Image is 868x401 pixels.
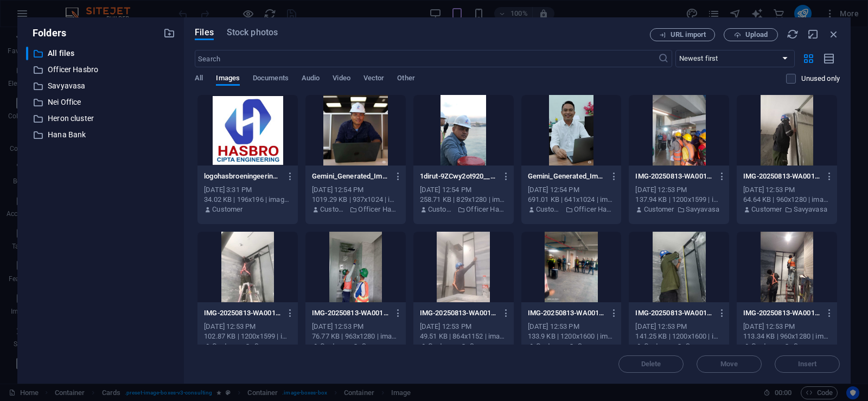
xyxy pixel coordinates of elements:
div: 258.71 KB | 829x1280 | image/jpeg [420,195,507,205]
button: Upload [724,28,778,41]
p: Customer [644,205,674,214]
span: URL import [671,31,706,38]
p: Customer [212,341,242,351]
div: [DATE] 12:53 PM [420,322,507,332]
p: Displays only files that are not in use on the website. Files added during this session can still... [801,74,840,84]
p: Savyavasa [254,341,288,351]
span: Stock photos [227,26,278,39]
p: IMG-20250813-WA0015-fwW72SF1MvO_LFAe3e31XA.jpg [312,308,389,318]
p: Savyavasa [686,205,719,214]
div: [DATE] 12:53 PM [204,322,291,332]
p: Customer [320,341,350,351]
p: Officer Hasbro [574,205,615,214]
p: IMG-20250813-WA0013-oKt4x7nvPTV693xf5XvGcQ.jpg [528,308,605,318]
p: Heron cluster [48,112,155,125]
div: [DATE] 12:53 PM [528,322,615,332]
div: [DATE] 12:53 PM [635,185,723,195]
button: URL import [650,28,715,41]
p: Nei Office [48,96,155,109]
p: Hana Bank [48,129,155,141]
p: Savyavasa [48,80,155,92]
div: By: Customer | Folder: Savyavasa [528,341,615,351]
div: [DATE] 12:53 PM [743,185,831,195]
div: 102.87 KB | 1200x1599 | image/jpeg [204,332,291,341]
input: Search [195,50,658,67]
p: Savyavasa [686,341,719,351]
span: All [195,72,203,87]
span: Files [195,26,214,39]
span: Video [333,72,350,87]
p: Savyavasa [470,341,503,351]
div: [DATE] 12:53 PM [743,322,831,332]
p: Customer [751,205,782,214]
div: [DATE] 12:53 PM [312,322,399,332]
span: Images [216,72,240,87]
p: Savyavasa [362,341,395,351]
span: Upload [745,31,768,38]
div: ​ [26,47,28,60]
div: By: Customer | Folder: Savyavasa [204,341,291,351]
p: IMG-20250813-WA0011-9ZDsQFAoK2OR0Lu4juEIfQ.jpg [743,308,820,318]
div: By: Customer | Folder: Savyavasa [420,341,507,351]
div: [DATE] 12:54 PM [312,185,399,195]
div: 64.64 KB | 960x1280 | image/jpeg [743,195,831,205]
div: Nei Office [26,96,175,109]
p: IMG-20250813-WA0012-nSAUSHaYwpCSEJlxvbI56g.jpg [635,308,712,318]
i: Close [828,28,840,40]
p: Savyavasa [794,341,827,351]
p: Savyavasa [794,205,827,214]
p: Customer [536,341,566,351]
p: logohasbroeningeering-HzoFKiEpWONUl_dIIkfwxw-8DL-LUW2hcYJAy0BzRF6Kw.png [204,171,281,181]
p: IMG-20250813-WA0014-cu7_VGh5geOIjIy5cPGH1w.jpg [420,308,497,318]
div: 137.94 KB | 1200x1599 | image/jpeg [635,195,723,205]
p: Customer [428,341,458,351]
div: Savyavasa [26,79,175,93]
div: 49.51 KB | 864x1152 | image/jpeg [420,332,507,341]
div: 141.25 KB | 1200x1600 | image/jpeg [635,332,723,341]
div: By: Customer | Folder: Officer Hasbro [312,205,399,214]
div: [DATE] 3:31 PM [204,185,291,195]
p: Customer [320,205,347,214]
span: Vector [363,72,385,87]
i: Reload [787,28,799,40]
div: By: Customer | Folder: Officer Hasbro [420,205,507,214]
p: IMG-20250813-WA0018-DpnC1WRxnT057tT5-Fmjtw.jpg [635,171,712,181]
span: Documents [253,72,289,87]
i: Create new folder [163,27,175,39]
div: 133.9 KB | 1200x1600 | image/jpeg [528,332,615,341]
p: Customer [428,205,455,214]
p: Customer [751,341,782,351]
p: Customer [212,205,242,214]
p: All files [48,47,155,60]
p: Officer Hasbro [466,205,507,214]
div: By: Customer | Folder: Savyavasa [635,205,723,214]
div: By: Customer | Folder: Savyavasa [635,341,723,351]
div: 1019.29 KB | 937x1024 | image/png [312,195,399,205]
div: 691.01 KB | 641x1024 | image/png [528,195,615,205]
i: Minimize [807,28,819,40]
p: Officer Hasbro [48,63,155,76]
div: 34.02 KB | 196x196 | image/png [204,195,291,205]
p: Gemini_Generated_Image_vkpopsvkpopsvkpo-1KV_tBsOXD2eFUgeWK5RwQ.png [528,171,605,181]
div: Hana Bank [26,128,175,142]
p: Officer Hasbro [358,205,399,214]
div: [DATE] 12:54 PM [528,185,615,195]
p: Customer [644,341,674,351]
p: 1dirut-9ZCwy2ot920__EqNQBVNZQ.jpg [420,171,497,181]
div: Heron cluster [26,112,175,125]
div: By: Customer | Folder: Savyavasa [312,341,399,351]
div: [DATE] 12:54 PM [420,185,507,195]
div: 76.77 KB | 963x1280 | image/jpeg [312,332,399,341]
p: Gemini_Generated_Image_3euv1p3euv1p3euv-pErCWUll49-K0McshgZyuA.png [312,171,389,181]
p: Savyavasa [578,341,611,351]
div: 113.34 KB | 960x1280 | image/jpeg [743,332,831,341]
div: [DATE] 12:53 PM [635,322,723,332]
p: IMG-20250813-WA0017-MvpbjP1_5eiXn2On7BeHCQ.jpg [743,171,820,181]
p: Folders [26,26,66,40]
span: Audio [302,72,320,87]
div: Officer Hasbro [26,63,175,77]
span: Other [397,72,414,87]
div: By: Customer | Folder: Savyavasa [743,205,831,214]
p: IMG-20250813-WA0016-ncSzgosNQEY956-9tT0e8g.jpg [204,308,281,318]
p: Customer [536,205,563,214]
